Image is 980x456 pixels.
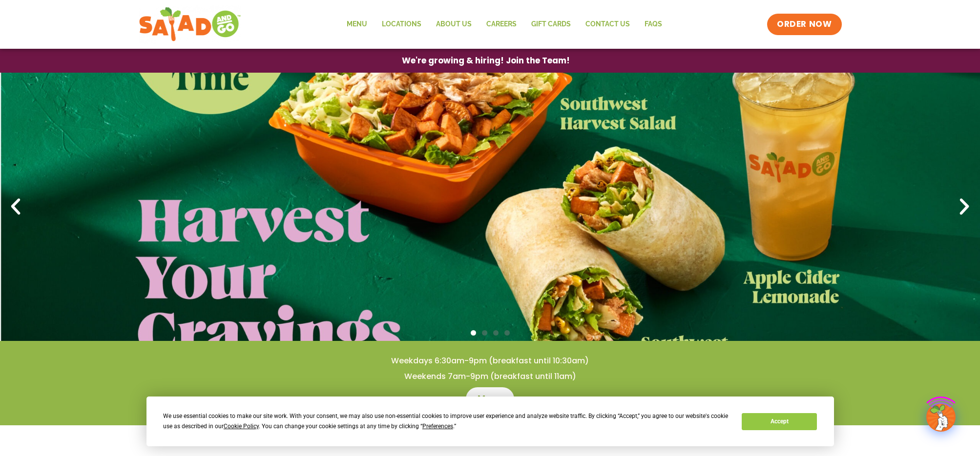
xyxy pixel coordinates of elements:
a: Menu [466,387,514,411]
a: Contact Us [578,13,637,36]
div: Previous slide [5,196,26,218]
nav: Menu [339,13,669,36]
span: Go to slide 2 [482,330,487,336]
span: Go to slide 1 [471,330,476,336]
span: Cookie Policy [224,423,259,430]
a: About Us [429,13,479,36]
span: We're growing & hiring! Join the Team! [402,57,570,65]
button: Accept [742,413,817,430]
h4: Weekends 7am-9pm (breakfast until 11am) [20,371,960,382]
a: Locations [375,13,429,36]
a: Careers [479,13,524,36]
span: Preferences [422,423,453,430]
span: ORDER NOW [777,19,832,30]
a: We're growing & hiring! Join the Team! [387,49,584,72]
a: Menu [339,13,375,36]
div: Cookie Consent Prompt [146,397,834,446]
a: ORDER NOW [767,14,841,35]
span: Menu [478,393,502,405]
span: Go to slide 4 [504,330,510,336]
span: Go to slide 3 [493,330,499,336]
h4: Weekdays 6:30am-9pm (breakfast until 10:30am) [20,356,960,366]
img: new-SAG-logo-768×292 [139,5,242,44]
a: FAQs [637,13,669,36]
div: We use essential cookies to make our site work. With your consent, we may also use non-essential ... [163,411,730,432]
div: Next slide [954,196,975,218]
a: GIFT CARDS [524,13,578,36]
